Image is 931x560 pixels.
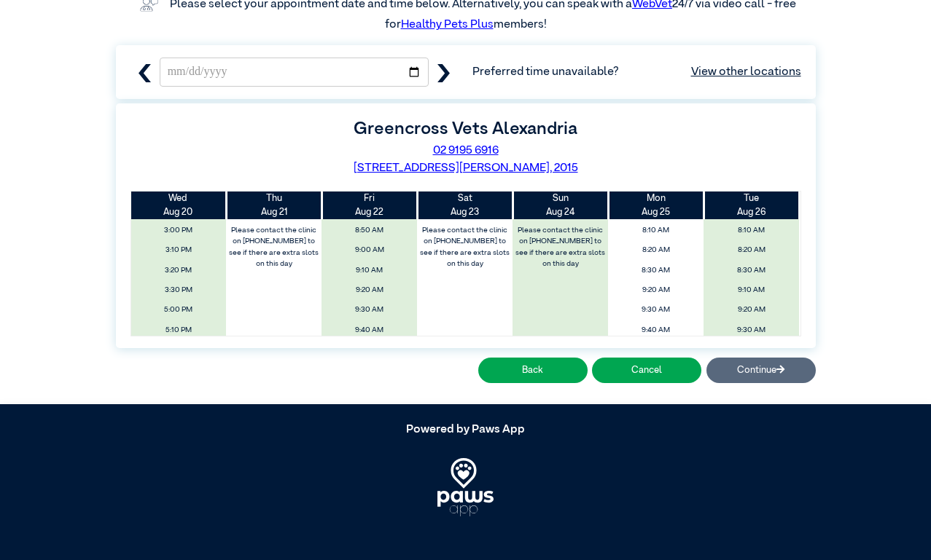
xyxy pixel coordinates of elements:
[708,301,795,318] span: 9:20 AM
[401,19,494,31] a: Healthy Pets Plus
[437,458,494,516] img: PawsApp
[513,192,608,219] th: Aug 24
[612,242,700,259] span: 8:20 AM
[704,192,799,219] th: Aug 26
[135,242,222,259] span: 3:10 PM
[326,262,413,279] span: 9:10 AM
[608,192,704,219] th: Aug 25
[612,301,700,318] span: 9:30 AM
[472,63,800,81] span: Preferred time unavailable?
[708,262,795,279] span: 8:30 AM
[612,282,700,299] span: 9:20 AM
[418,222,512,272] label: Please contact the clinic on [PHONE_NUMBER] to see if there are extra slots on this day
[135,282,222,299] span: 3:30 PM
[131,192,227,219] th: Aug 20
[612,222,700,239] span: 8:10 AM
[326,222,413,239] span: 8:50 AM
[708,322,795,339] span: 9:30 AM
[322,192,417,219] th: Aug 22
[135,322,222,339] span: 5:10 PM
[612,322,700,339] span: 9:40 AM
[708,282,795,299] span: 9:10 AM
[227,222,321,272] label: Please contact the clinic on [PHONE_NUMBER] to see if there are extra slots on this day
[326,282,413,299] span: 9:20 AM
[326,301,413,318] span: 9:30 AM
[691,63,801,81] a: View other locations
[226,192,322,219] th: Aug 21
[592,358,701,383] button: Cancel
[135,222,222,239] span: 3:00 PM
[326,242,413,259] span: 9:00 AM
[514,222,607,272] label: Please contact the clinic on [PHONE_NUMBER] to see if there are extra slots on this day
[354,162,578,174] a: [STREET_ADDRESS][PERSON_NAME], 2015
[135,262,222,279] span: 3:20 PM
[116,423,816,437] h5: Powered by Paws App
[326,322,413,339] span: 9:40 AM
[708,242,795,259] span: 8:20 AM
[135,301,222,318] span: 5:00 PM
[612,262,700,279] span: 8:30 AM
[708,222,795,239] span: 8:10 AM
[433,145,499,157] a: 02 9195 6916
[354,120,577,138] label: Greencross Vets Alexandria
[478,358,588,383] button: Back
[417,192,513,219] th: Aug 23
